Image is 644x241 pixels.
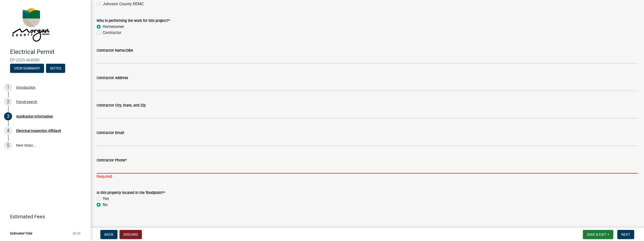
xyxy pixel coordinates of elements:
[73,232,80,235] span: $0.00
[4,98,12,106] div: 2
[4,212,83,222] a: Estimated Fees
[587,232,606,236] span: Save & Exit
[46,64,65,73] button: Notes
[10,232,32,235] span: Estimated Total
[10,66,44,71] wm-modal-confirm: Summary
[97,19,170,23] label: Who is performing the work for this project?
[10,5,51,43] img: Morgan County, Indiana
[10,48,87,56] h4: Electrical Permit
[97,49,133,52] label: Contractor Name/DBA
[4,127,12,135] div: 4
[100,230,117,239] button: Back
[97,104,146,107] label: Contractor City, State, and Zip
[16,100,37,104] div: Parcel search
[103,1,144,7] label: Johnson County REMC
[16,86,35,89] div: Introduction
[103,196,109,202] label: Yes
[103,202,108,208] label: No
[16,129,61,132] div: Electrical Inspection Affidavit
[10,64,44,73] button: View Summary
[16,115,53,118] div: Application Information
[46,66,65,71] wm-modal-confirm: Notes
[97,159,127,162] label: Contractor Phone
[97,76,128,80] label: Contractor Address
[119,230,142,239] button: Discard
[583,230,613,239] button: Save & Exit
[104,232,113,236] span: Back
[617,230,634,239] button: Next
[97,131,124,135] label: Contractor Email
[4,141,12,149] div: 5
[103,30,121,36] label: Contractor
[4,83,12,91] div: 1
[621,232,630,236] span: Next
[97,174,638,180] div: Required
[10,58,80,62] span: EP-2025-464080
[103,24,124,30] label: Homeowner
[4,112,12,120] div: 3
[97,191,165,195] label: Is this property located in the floodplain?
